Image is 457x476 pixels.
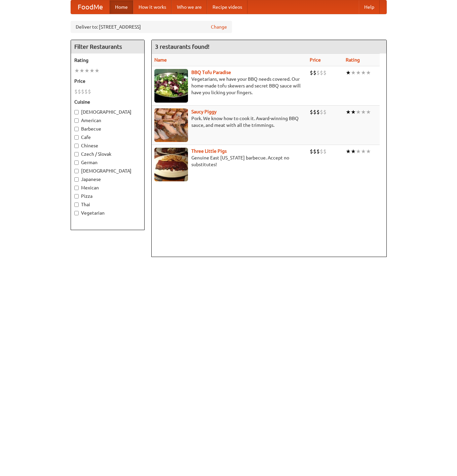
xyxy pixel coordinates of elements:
label: Pizza [74,193,141,199]
input: Thai [74,203,79,207]
li: $ [78,88,81,95]
input: [DEMOGRAPHIC_DATA] [74,169,79,173]
a: FoodMe [71,0,110,14]
p: Vegetarians, we have your BBQ needs covered. Our home-made tofu skewers and secret BBQ sauce will... [154,76,304,96]
input: Pizza [74,194,79,198]
a: Home [110,0,133,14]
input: Cafe [74,135,79,140]
li: ★ [84,67,89,74]
label: [DEMOGRAPHIC_DATA] [74,168,141,174]
input: German [74,160,79,165]
li: ★ [361,69,366,76]
label: American [74,117,141,124]
img: littlepigs.jpg [154,148,188,181]
input: Mexican [74,186,79,190]
label: Chinese [74,142,141,149]
ng-pluralize: 3 restaurants found! [155,43,210,50]
a: Saucy Piggy [191,109,217,114]
li: ★ [94,67,100,74]
li: ★ [79,67,84,74]
input: Japanese [74,177,79,182]
input: Vegetarian [74,211,79,215]
label: Thai [74,201,141,208]
li: ★ [351,108,356,116]
input: American [74,118,79,123]
a: How it works [133,0,172,14]
label: Cafe [74,134,141,141]
li: $ [74,88,78,95]
li: ★ [346,148,351,155]
li: $ [320,69,323,76]
a: Rating [346,57,360,63]
li: ★ [361,108,366,116]
p: Pork. We know how to cook it. Award-winning BBQ sauce, and meat with all the trimmings. [154,115,304,129]
a: Recipe videos [207,0,247,14]
p: Genuine East [US_STATE] barbecue. Accept no substitutes! [154,154,304,168]
input: Chinese [74,144,79,148]
a: Who we are [172,0,207,14]
li: ★ [356,108,361,116]
li: $ [323,148,327,155]
li: ★ [361,148,366,155]
li: $ [310,69,313,76]
li: ★ [351,69,356,76]
li: ★ [366,108,371,116]
li: $ [320,148,323,155]
h5: Cuisine [74,99,141,105]
li: ★ [356,69,361,76]
label: Czech / Slovak [74,151,141,157]
img: tofuparadise.jpg [154,69,188,103]
li: $ [310,148,313,155]
input: Czech / Slovak [74,152,79,156]
li: ★ [366,69,371,76]
li: $ [88,88,91,95]
li: $ [313,69,316,76]
h5: Rating [74,57,141,64]
li: $ [316,69,320,76]
a: Help [359,0,380,14]
a: Three Little Pigs [191,148,227,154]
li: $ [84,88,88,95]
label: Vegetarian [74,210,141,216]
li: ★ [356,148,361,155]
input: Barbecue [74,127,79,131]
li: $ [320,108,323,116]
a: Name [154,57,167,63]
div: Deliver to: [STREET_ADDRESS] [71,21,232,33]
li: $ [316,108,320,116]
h5: Price [74,78,141,84]
label: Barbecue [74,125,141,132]
li: $ [313,108,316,116]
li: $ [323,69,327,76]
li: $ [313,148,316,155]
img: saucy.jpg [154,108,188,142]
input: [DEMOGRAPHIC_DATA] [74,110,79,114]
li: ★ [366,148,371,155]
li: $ [316,148,320,155]
label: German [74,159,141,166]
a: BBQ Tofu Paradise [191,70,231,75]
li: $ [323,108,327,116]
a: Change [211,24,227,30]
label: Japanese [74,176,141,183]
li: ★ [74,67,79,74]
li: ★ [346,69,351,76]
li: $ [310,108,313,116]
a: Price [310,57,321,63]
label: Mexican [74,184,141,191]
li: $ [81,88,84,95]
h4: Filter Restaurants [71,40,144,53]
li: ★ [351,148,356,155]
li: ★ [346,108,351,116]
li: ★ [89,67,94,74]
label: [DEMOGRAPHIC_DATA] [74,109,141,115]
